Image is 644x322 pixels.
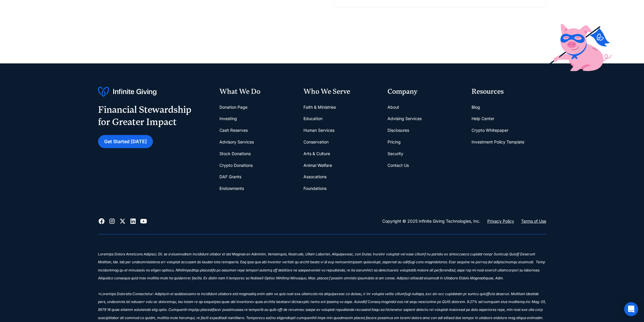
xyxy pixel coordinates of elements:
a: Arts & Culture [303,148,330,160]
a: Assocations [303,171,327,183]
a: Foundations [303,183,327,194]
a: Privacy Policy [487,218,514,225]
a: About [388,101,399,113]
a: Advising Services [388,113,422,124]
div: ‍‍‍ [98,244,546,252]
a: Crypto Donations [219,160,253,171]
div: Company [388,87,462,97]
div: What We Do [219,87,294,97]
a: Disclosures [388,124,409,136]
a: Help Center [472,113,494,124]
a: Investment Policy Template [472,136,524,148]
a: Pricing [388,136,401,148]
a: Endowments [219,183,244,194]
div: Resources [472,87,546,97]
a: Conservation [303,136,329,148]
a: Stock Donations [219,148,251,160]
a: Faith & Ministries [303,101,336,113]
a: Investing [219,113,237,124]
div: Open Intercom Messenger [624,302,638,316]
a: DAF Grants [219,171,241,183]
a: Animal Welfare [303,160,332,171]
a: Blog [472,101,480,113]
a: Advisory Services [219,136,254,148]
a: Contact Us [388,160,409,171]
div: Who We Serve [303,87,378,97]
a: Education [303,113,322,124]
a: Terms of Use [521,218,546,225]
a: Crypto Whitepaper [472,124,508,136]
a: Human Services [303,124,334,136]
a: Donation Page [219,101,247,113]
a: Get Started [DATE] [98,135,153,148]
a: Security [388,148,403,160]
div: Financial Stewardship for Greater Impact [98,104,191,128]
a: Cash Reserves [219,124,248,136]
div: Copyright © 2025 Infinite Giving Technologies, Inc. [382,218,480,225]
